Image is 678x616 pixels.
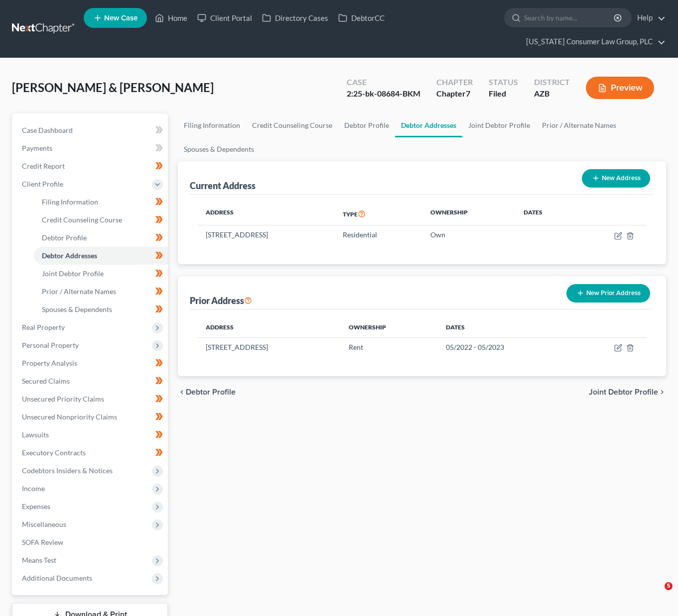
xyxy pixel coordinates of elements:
span: Expenses [22,502,50,511]
span: SOFA Review [22,538,63,546]
button: Joint Debtor Profile chevron_right [589,388,666,396]
a: Filing Information [34,193,168,211]
th: Dates [516,203,576,225]
a: DebtorCC [333,9,390,27]
span: Debtor Addresses [42,251,97,260]
div: Case [347,77,420,88]
div: Status [489,77,518,88]
a: Debtor Addresses [34,247,168,265]
th: Address [198,317,341,337]
span: Codebtors Insiders & Notices [22,466,113,475]
a: Prior / Alternate Names [34,283,168,301]
div: Current Address [190,180,256,192]
a: Credit Report [14,157,168,175]
a: Joint Debtor Profile [34,265,168,283]
span: Debtor Profile [42,233,87,242]
a: [US_STATE] Consumer Law Group, PLC [521,33,666,51]
a: Joint Debtor Profile [462,113,536,137]
div: AZB [534,88,570,100]
th: Ownership [422,203,516,225]
button: New Address [582,169,650,188]
span: Lawsuits [22,430,49,439]
a: Debtor Profile [338,113,395,137]
a: Debtor Profile [34,229,168,247]
i: chevron_left [178,388,186,396]
div: Prior Address [190,295,252,307]
span: Unsecured Priority Claims [22,395,104,403]
div: Filed [489,88,518,100]
a: Home [150,9,192,27]
span: New Case [104,14,137,22]
span: Personal Property [22,341,79,349]
span: Credit Report [22,162,65,170]
a: Filing Information [178,113,246,137]
span: Means Test [22,556,56,564]
td: Own [422,225,516,244]
a: Payments [14,139,168,157]
a: Help [632,9,666,27]
span: 7 [466,89,470,98]
td: [STREET_ADDRESS] [198,337,341,356]
a: Lawsuits [14,426,168,444]
div: District [534,77,570,88]
a: Unsecured Nonpriority Claims [14,408,168,426]
a: Client Portal [192,9,257,27]
td: Residential [335,225,422,244]
a: Prior / Alternate Names [536,113,622,137]
span: Real Property [22,323,65,331]
span: Joint Debtor Profile [42,269,104,278]
button: New Prior Address [566,284,650,303]
div: 2:25-bk-08684-BKM [347,88,420,100]
span: 5 [665,582,673,590]
span: Income [22,484,45,493]
span: Filing Information [42,198,98,206]
span: Miscellaneous [22,520,66,528]
span: Additional Documents [22,574,92,582]
div: Chapter [436,88,473,100]
span: Debtor Profile [186,388,236,396]
a: Credit Counseling Course [246,113,338,137]
span: Prior / Alternate Names [42,287,116,296]
a: Executory Contracts [14,444,168,462]
th: Type [335,203,422,225]
th: Address [198,203,334,225]
td: 05/2022 - 05/2023 [438,337,573,356]
span: Joint Debtor Profile [589,388,658,396]
div: Chapter [436,77,473,88]
a: Directory Cases [257,9,333,27]
a: Debtor Addresses [395,113,462,137]
span: Secured Claims [22,377,70,385]
td: Rent [341,337,438,356]
span: Payments [22,144,52,152]
span: Unsecured Nonpriority Claims [22,412,117,421]
input: Search by name... [524,8,615,27]
span: [PERSON_NAME] & [PERSON_NAME] [12,80,214,95]
th: Dates [438,317,573,337]
a: SOFA Review [14,533,168,551]
span: Case Dashboard [22,126,73,134]
a: Spouses & Dependents [34,301,168,318]
a: Spouses & Dependents [178,137,260,161]
span: Spouses & Dependents [42,305,112,313]
span: Executory Contracts [22,448,86,457]
iframe: Intercom live chat [644,582,668,606]
td: [STREET_ADDRESS] [198,225,334,244]
a: Property Analysis [14,354,168,372]
a: Secured Claims [14,372,168,390]
button: chevron_left Debtor Profile [178,388,236,396]
button: Preview [586,77,654,99]
span: Client Profile [22,180,63,188]
a: Credit Counseling Course [34,211,168,229]
i: chevron_right [658,388,666,396]
a: Case Dashboard [14,121,168,139]
a: Unsecured Priority Claims [14,390,168,408]
span: Credit Counseling Course [42,215,122,224]
span: Property Analysis [22,359,77,367]
th: Ownership [341,317,438,337]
